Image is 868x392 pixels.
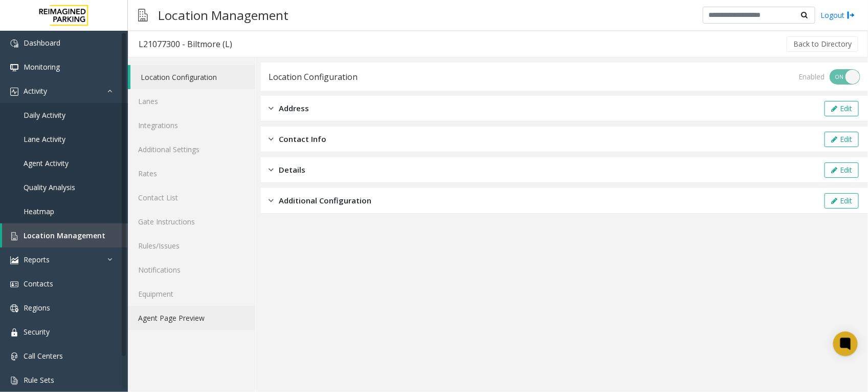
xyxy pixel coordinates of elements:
[10,377,18,385] img: 'icon'
[2,223,128,247] a: Location Management
[128,89,255,113] a: Lanes
[24,62,60,72] span: Monitoring
[24,303,50,313] span: Regions
[138,3,148,28] img: pageIcon
[128,113,255,137] a: Integrations
[825,162,859,178] button: Edit
[825,193,859,209] button: Edit
[24,134,65,144] span: Lane Activity
[269,195,274,207] img: closed
[10,232,18,240] img: 'icon'
[10,280,18,288] img: 'icon'
[24,38,60,48] span: Dashboard
[128,137,255,161] a: Additional Settings
[279,195,371,207] span: Additional Configuration
[279,102,309,114] span: Address
[10,64,18,72] img: 'icon'
[10,353,18,361] img: 'icon'
[24,207,54,216] span: Heatmap
[820,10,855,20] a: Logout
[24,231,105,240] span: Location Management
[825,101,859,116] button: Edit
[10,256,18,264] img: 'icon'
[24,279,53,288] span: Contacts
[24,327,50,337] span: Security
[279,164,305,176] span: Details
[24,86,47,96] span: Activity
[787,36,858,52] button: Back to Directory
[128,258,255,282] a: Notifications
[24,182,75,192] span: Quality Analysis
[24,375,54,385] span: Rule Sets
[128,161,255,185] a: Rates
[10,88,18,96] img: 'icon'
[10,39,18,48] img: 'icon'
[153,3,294,28] h3: Location Management
[10,304,18,313] img: 'icon'
[128,185,255,210] a: Contact List
[24,255,50,264] span: Reports
[128,306,255,330] a: Agent Page Preview
[269,164,274,176] img: closed
[24,110,65,120] span: Daily Activity
[847,10,855,20] img: logout
[825,132,859,147] button: Edit
[128,234,255,258] a: Rules/Issues
[130,65,255,89] a: Location Configuration
[139,37,232,51] div: L21077300 - Biltmore (L)
[269,133,274,145] img: closed
[279,133,326,145] span: Contact Info
[798,71,825,82] div: Enabled
[269,102,274,114] img: closed
[128,282,255,306] a: Equipment
[269,70,358,84] div: Location Configuration
[128,210,255,234] a: Gate Instructions
[10,328,18,337] img: 'icon'
[24,158,69,168] span: Agent Activity
[24,351,63,361] span: Call Centers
